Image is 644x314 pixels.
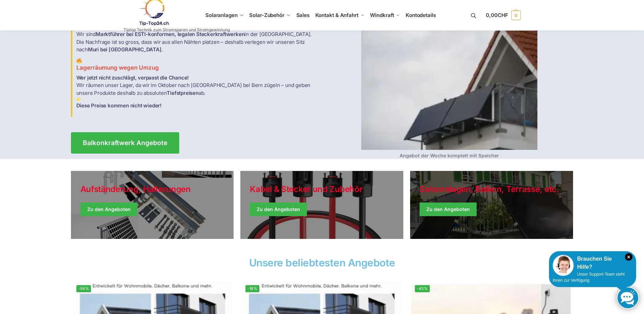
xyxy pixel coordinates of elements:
[71,171,234,239] a: Holiday Style
[553,255,632,271] div: Brauchen Sie Hilfe?
[88,46,162,53] strong: Muri bei [GEOGRAPHIC_DATA]
[486,12,508,18] span: 0,00
[76,58,82,64] img: Balkon-Terrassen-Kraftwerke 2
[76,31,318,54] p: Wir sind in der [GEOGRAPHIC_DATA]. Die Nachfrage ist so gross, dass wir aus allen Nähten platzen ...
[296,12,310,18] span: Sales
[486,5,520,25] a: 0,00CHF 0
[124,28,230,32] p: Tiptop Technik zum Stromsparen und Stromgewinnung
[83,140,167,146] span: Balkonkraftwerk Angebote
[96,31,244,37] strong: Marktführer bei ESTI-konformen, legalen Steckerkraftwerken
[511,11,521,20] span: 0
[553,255,574,276] img: Customer service
[76,74,318,110] p: Wir räumen unser Lager, da wir im Oktober nach [GEOGRAPHIC_DATA] bei Bern zügeln – und geben unse...
[498,12,508,18] span: CHF
[76,102,162,109] strong: Diese Preise kommen nicht wieder!
[410,171,573,239] a: Winter Jackets
[315,12,358,18] span: Kontakt & Anfahrt
[625,253,632,261] i: Schließen
[76,58,318,72] h3: Lagerräumung wegen Umzug
[406,12,436,18] span: Kontodetails
[71,258,573,268] h2: Unsere beliebtesten Angebote
[71,132,179,154] a: Balkonkraftwerk Angebote
[76,74,189,81] strong: Wer jetzt nicht zuschlägt, verpasst die Chance!
[167,90,198,96] strong: Tiefstpreisen
[240,171,403,239] a: Holiday Style
[370,12,394,18] span: Windkraft
[205,12,238,18] span: Solaranlagen
[76,97,81,102] img: Balkon-Terrassen-Kraftwerke 3
[400,153,499,158] strong: Angebot der Woche komplett mit Speicher
[249,12,284,18] span: Solar-Zubehör
[553,272,625,283] span: Unser Support-Team steht Ihnen zur Verfügung
[361,9,537,150] img: Balkon-Terrassen-Kraftwerke 4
